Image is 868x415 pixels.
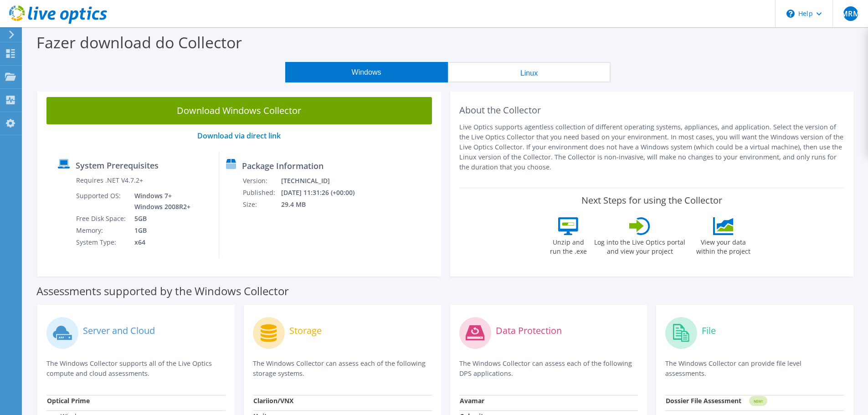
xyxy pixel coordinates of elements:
[459,122,845,172] p: Live Optics supports agentless collection of different operating systems, appliances, and applica...
[581,195,722,206] label: Next Steps for using the Collector
[281,175,366,187] td: [TECHNICAL_ID]
[46,97,432,124] a: Download Windows Collector
[594,235,686,256] label: Log into the Live Optics portal and view your project
[76,225,128,236] td: Memory:
[754,399,763,404] tspan: NEW!
[242,187,281,199] td: Published:
[242,199,281,210] td: Size:
[281,199,366,210] td: 29.4 MB
[459,359,638,379] p: The Windows Collector can assess each of the following DPS applications.
[242,175,281,187] td: Version:
[128,236,192,248] td: x64
[128,225,192,236] td: 1GB
[665,359,844,379] p: The Windows Collector can provide file level assessments.
[76,176,143,185] label: Requires .NET V4.7.2+
[47,396,90,405] strong: Optical Prime
[289,326,322,335] label: Storage
[448,62,611,82] button: Linux
[666,396,741,405] strong: Dossier File Assessment
[197,131,281,141] a: Download via direct link
[46,359,226,379] p: The Windows Collector supports all of the Live Optics compute and cloud assessments.
[786,10,795,18] svg: \n
[76,236,128,248] td: System Type:
[460,396,484,405] strong: Avamar
[128,213,192,225] td: 5GB
[76,213,128,225] td: Free Disk Space:
[36,32,242,53] label: Fazer download do Collector
[83,326,155,335] label: Server and Cloud
[76,161,159,170] label: System Prerequisites
[253,359,432,379] p: The Windows Collector can assess each of the following storage systems.
[843,6,858,21] span: MRM
[253,396,293,405] strong: Clariion/VNX
[76,190,128,213] td: Supported OS:
[36,287,289,296] label: Assessments supported by the Windows Collector
[242,161,324,170] label: Package Information
[128,190,192,213] td: Windows 7+ Windows 2008R2+
[285,62,448,82] button: Windows
[690,235,756,256] label: View your data within the project
[281,187,366,199] td: [DATE] 11:31:26 (+00:00)
[547,235,589,256] label: Unzip and run the .exe
[459,105,845,116] h2: About the Collector
[702,326,716,335] label: File
[496,326,562,335] label: Data Protection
